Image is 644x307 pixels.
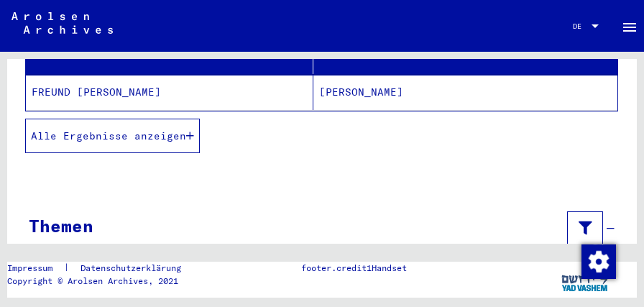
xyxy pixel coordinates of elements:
div: Themen [29,213,93,239]
button: Alle Ergebnisse anzeigen [25,119,200,153]
mat-cell: [PERSON_NAME] [313,75,617,110]
img: Arolsen_neg.svg [11,12,113,34]
a: Impressum [7,262,64,275]
mat-cell: FREUND [PERSON_NAME] [26,75,313,110]
div: | [7,262,198,275]
span: Alle Ergebnisse anzeigen [31,129,186,142]
p: footer.credit1Handset [301,262,407,275]
span: DE [573,22,589,30]
a: Datenschutzerklärung [69,262,198,275]
button: Toggle sidenav [615,12,644,40]
p: Copyright © Arolsen Archives, 2021 [7,275,198,288]
img: yv_logo.png [558,262,612,298]
img: Zustimmung ändern [581,244,616,279]
mat-icon: Side nav toggle icon [621,19,638,36]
